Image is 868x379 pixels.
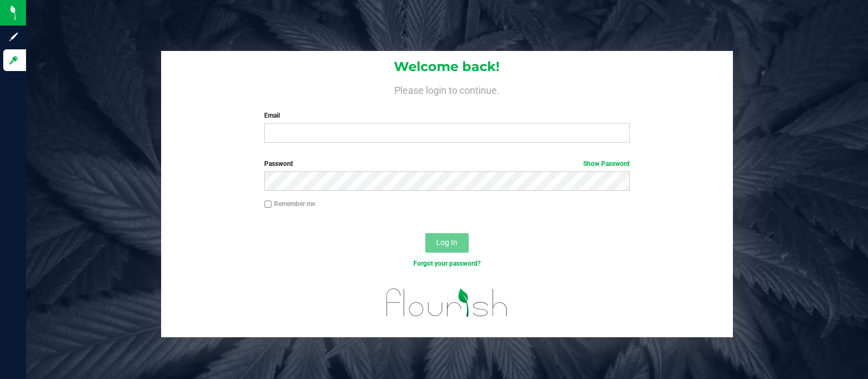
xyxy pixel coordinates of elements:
[161,82,733,95] h4: Please login to continue.
[161,60,733,74] h1: Welcome back!
[375,280,519,326] img: flourish_logo.svg
[8,55,19,66] inline-svg: Log in
[264,201,272,208] input: Remember me
[264,111,629,120] label: Email
[425,233,469,253] button: Log In
[264,160,293,168] span: Password
[413,260,481,267] a: Forgot your password?
[583,160,630,168] a: Show Password
[436,238,457,247] span: Log In
[8,31,19,42] inline-svg: Sign up
[264,199,315,209] label: Remember me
